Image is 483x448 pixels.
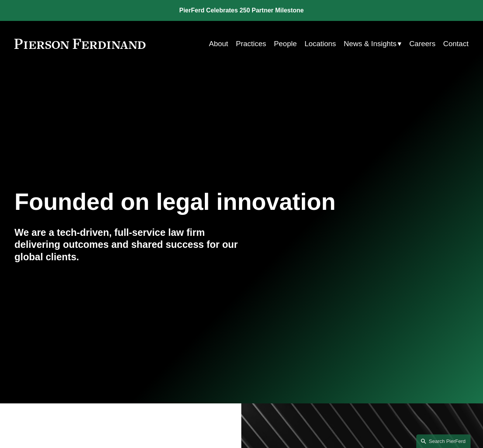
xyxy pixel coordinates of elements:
a: Locations [305,36,336,51]
h1: Founded on legal innovation [14,189,393,216]
a: Contact [443,36,468,51]
a: People [274,36,297,51]
a: folder dropdown [344,36,402,51]
h4: We are a tech-driven, full-service law firm delivering outcomes and shared success for our global... [14,227,241,263]
a: Careers [409,36,435,51]
a: About [209,36,229,51]
a: Search this site [416,434,471,448]
a: Practices [236,36,266,51]
span: News & Insights [344,37,396,50]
